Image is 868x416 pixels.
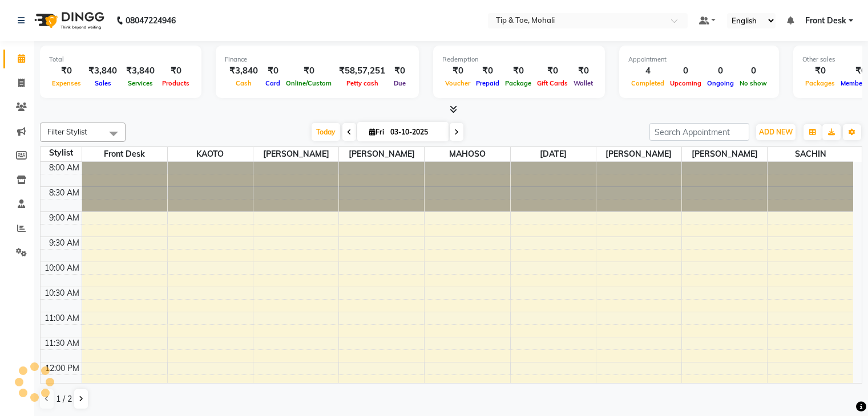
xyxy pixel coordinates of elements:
span: No show [737,79,770,87]
div: ₹0 [159,64,192,78]
div: 0 [704,64,737,78]
span: [PERSON_NAME] [682,147,767,161]
div: ₹0 [49,64,84,78]
div: 10:00 AM [42,262,82,274]
span: Due [391,79,409,87]
span: Package [502,79,534,87]
span: Online/Custom [283,79,334,87]
span: SACHIN [768,147,853,161]
span: Front Desk [805,15,846,27]
div: ₹0 [442,64,473,78]
div: ₹3,840 [84,64,122,78]
div: Total [49,55,192,64]
div: ₹0 [283,64,334,78]
div: 12:00 PM [43,362,82,374]
div: ₹3,840 [122,64,159,78]
div: 9:00 AM [47,212,82,224]
span: Filter Stylist [47,127,87,136]
div: ₹0 [502,64,534,78]
span: Card [263,79,283,87]
div: 11:00 AM [42,312,82,324]
span: Front Desk [82,147,167,161]
span: Ongoing [704,79,737,87]
span: Gift Cards [534,79,571,87]
div: 8:30 AM [47,187,82,199]
span: Cash [233,79,255,87]
span: [PERSON_NAME] [596,147,681,161]
div: ₹0 [390,64,410,78]
div: ₹0 [571,64,596,78]
span: Voucher [442,79,473,87]
span: Expenses [49,79,84,87]
div: 9:30 AM [47,237,82,249]
div: ₹0 [802,64,838,78]
span: ADD NEW [759,128,793,136]
input: Search Appointment [649,123,749,141]
b: 08047224946 [126,5,176,36]
div: 0 [667,64,704,78]
div: ₹3,840 [225,64,263,78]
div: 0 [737,64,770,78]
span: Upcoming [667,79,704,87]
div: ₹0 [473,64,502,78]
span: Services [125,79,156,87]
span: Packages [802,79,838,87]
div: Stylist [41,147,82,159]
span: Completed [628,79,667,87]
span: [PERSON_NAME] [253,147,338,161]
span: [DATE] [511,147,596,161]
div: ₹0 [534,64,571,78]
button: ADD NEW [756,124,796,140]
span: KAOTO [168,147,253,161]
span: Fri [366,128,387,136]
span: Sales [92,79,114,87]
span: Wallet [571,79,596,87]
div: 4 [628,64,667,78]
span: 1 / 2 [56,393,72,405]
input: 2025-10-03 [387,124,444,141]
span: Today [312,123,340,141]
img: logo [29,5,107,36]
span: MAHOSO [425,147,510,161]
div: ₹58,57,251 [334,64,390,78]
span: Petty cash [344,79,381,87]
span: [PERSON_NAME] [339,147,424,161]
span: Prepaid [473,79,502,87]
div: ₹0 [263,64,283,78]
div: Redemption [442,55,596,64]
span: Products [159,79,192,87]
div: 8:00 AM [47,162,82,174]
div: 11:30 AM [42,337,82,349]
div: 10:30 AM [42,287,82,299]
div: Finance [225,55,410,64]
div: Appointment [628,55,770,64]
